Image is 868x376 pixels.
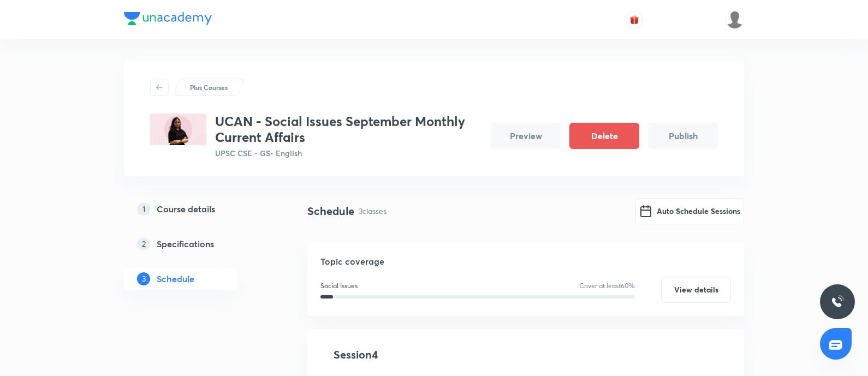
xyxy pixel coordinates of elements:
[150,114,206,145] img: 5E962F43-0B61-4ADC-A6DC-CBC4165DD907_plus.png
[190,82,228,92] p: Plus Courses
[137,202,150,216] p: 1
[320,255,731,268] h5: Topic coverage
[726,10,744,29] img: Piali K
[157,237,214,250] h5: Specifications
[307,203,354,219] h4: Schedule
[648,123,718,149] button: Publish
[569,123,639,149] button: Delete
[215,114,482,145] h3: UCAN - Social Issues September Monthly Current Affairs
[579,281,635,291] p: Cover at least 60 %
[137,237,150,250] p: 2
[124,233,272,255] a: 2Specifications
[661,277,731,303] button: View details
[137,272,150,285] p: 3
[124,12,212,25] img: Company Logo
[157,272,194,285] h5: Schedule
[491,123,561,149] button: Preview
[831,295,844,308] img: ttu
[639,205,652,218] img: google
[215,147,482,159] p: UPSC CSE - GS • English
[626,11,643,28] button: avatar
[320,281,358,291] p: Social Issues
[124,12,212,28] a: Company Logo
[359,205,387,217] p: 3 classes
[124,198,272,220] a: 1Course details
[629,15,639,25] img: avatar
[157,202,215,216] h5: Course details
[635,198,744,224] button: Auto Schedule Sessions
[334,347,533,363] h4: Session 4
